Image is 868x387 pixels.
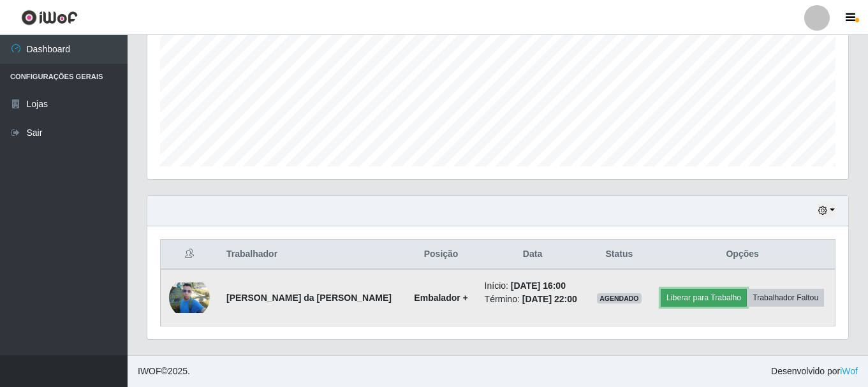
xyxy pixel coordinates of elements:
[771,365,858,378] span: Desenvolvido por
[597,293,642,303] span: AGENDADO
[747,289,824,307] button: Trabalhador Faltou
[406,240,477,270] th: Posição
[485,293,581,306] li: Término:
[138,366,161,376] span: IWOF
[485,279,581,293] li: Início:
[138,365,190,378] span: © 2025 .
[414,293,467,303] strong: Embalador +
[477,240,589,270] th: Data
[511,281,566,291] time: [DATE] 16:00
[226,293,392,303] strong: [PERSON_NAME] da [PERSON_NAME]
[840,366,858,376] a: iWof
[589,240,651,270] th: Status
[219,240,406,270] th: Trabalhador
[522,294,577,304] time: [DATE] 22:00
[661,289,747,307] button: Liberar para Trabalho
[21,10,78,26] img: CoreUI Logo
[169,282,210,313] img: 1742358454044.jpeg
[650,240,835,270] th: Opções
